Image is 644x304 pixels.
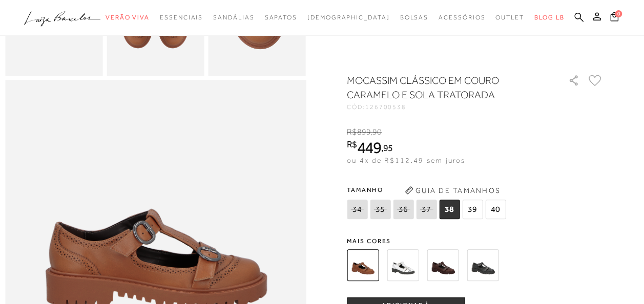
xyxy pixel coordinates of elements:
span: Sandálias [213,14,254,21]
span: 899 [357,127,370,137]
a: categoryNavScreenReaderText [400,8,428,27]
span: ou 4x de R$112,49 sem juros [347,156,465,164]
span: 38 [439,200,460,219]
span: Bolsas [400,14,428,21]
h1: MOCASSIM CLÁSSICO EM COURO CARAMELO E SOLA TRATORADA [347,73,539,102]
span: 37 [416,200,437,219]
span: Sapatos [264,14,297,21]
a: categoryNavScreenReaderText [264,8,297,27]
button: 0 [607,11,621,25]
a: categoryNavScreenReaderText [160,8,203,27]
span: [DEMOGRAPHIC_DATA] [307,14,390,21]
img: MOCASSIM TRATORADO EM COURO PRETO COM RECORTES E FIVELAS DUPLAS [467,249,498,281]
span: Mais cores [347,238,603,244]
img: MOCASSIM CLÁSSICO SOLA TRATORADA SPECCHIO PRATA [387,249,419,281]
a: noSubCategoriesText [307,8,390,27]
button: Guia de Tamanhos [401,182,504,199]
span: 0 [615,10,622,17]
a: BLOG LB [534,8,564,27]
span: Outlet [495,14,524,21]
a: categoryNavScreenReaderText [213,8,254,27]
a: categoryNavScreenReaderText [495,8,524,27]
i: R$ [347,127,357,137]
span: BLOG LB [534,14,564,21]
span: 36 [393,200,413,219]
img: MOCASSIM CLÁSSICO EM COURO CARAMELO E SOLA TRATORADA [347,249,379,281]
span: 449 [357,138,381,157]
span: 95 [383,142,393,153]
a: categoryNavScreenReaderText [439,8,485,27]
span: 39 [462,200,483,219]
span: 34 [347,200,367,219]
span: 126700538 [365,103,406,111]
i: , [371,127,382,137]
span: Acessórios [439,14,485,21]
img: MOCASSIM TRATORADO EM COURO CAFÉ COM RECORTES E FIVELAS DUPLAS [427,249,459,281]
span: 40 [485,200,506,219]
span: 35 [370,200,390,219]
div: CÓD: [347,104,552,110]
span: Verão Viva [106,14,150,21]
span: 90 [372,127,382,137]
span: Essenciais [160,14,203,21]
i: , [381,143,393,153]
span: Tamanho [347,182,508,198]
a: categoryNavScreenReaderText [106,8,150,27]
i: R$ [347,140,357,149]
